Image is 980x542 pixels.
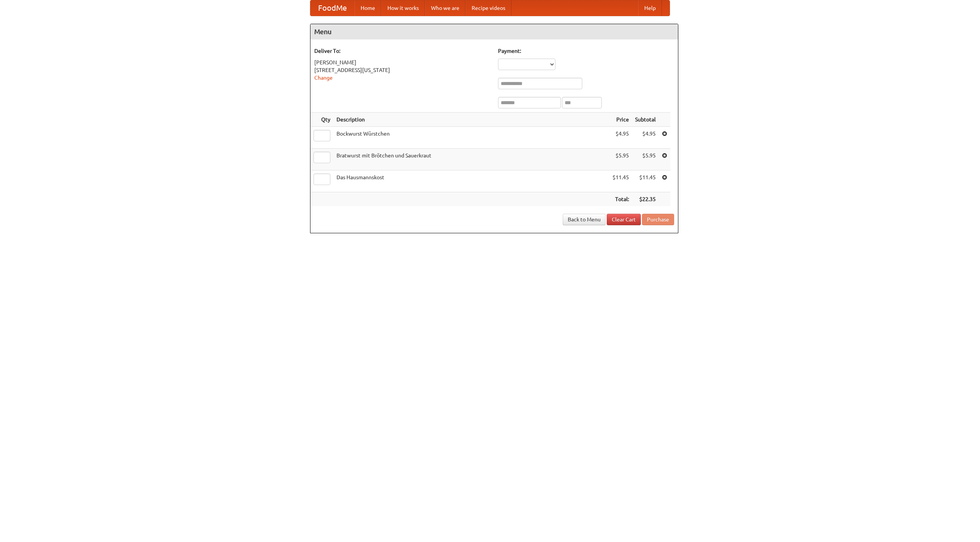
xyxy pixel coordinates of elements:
[333,127,609,149] td: Bockwurst Würstchen
[310,113,333,127] th: Qty
[333,149,609,170] td: Bratwurst mit Brötchen und Sauerkraut
[638,0,662,16] a: Help
[607,214,641,225] a: Clear Cart
[333,170,609,192] td: Das Hausmannskost
[609,113,632,127] th: Price
[310,0,354,16] a: FoodMe
[498,47,674,55] h5: Payment:
[425,0,465,16] a: Who we are
[314,75,333,81] a: Change
[314,59,490,66] div: [PERSON_NAME]
[632,170,659,192] td: $11.45
[642,214,674,225] button: Purchase
[314,47,490,55] h5: Deliver To:
[609,127,632,149] td: $4.95
[632,127,659,149] td: $4.95
[465,0,511,16] a: Recipe videos
[609,149,632,170] td: $5.95
[632,149,659,170] td: $5.95
[310,24,678,39] h4: Menu
[354,0,381,16] a: Home
[333,113,609,127] th: Description
[632,113,659,127] th: Subtotal
[381,0,425,16] a: How it works
[609,170,632,192] td: $11.45
[632,192,659,206] th: $22.35
[314,66,490,74] div: [STREET_ADDRESS][US_STATE]
[563,214,606,225] a: Back to Menu
[609,192,632,206] th: Total:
